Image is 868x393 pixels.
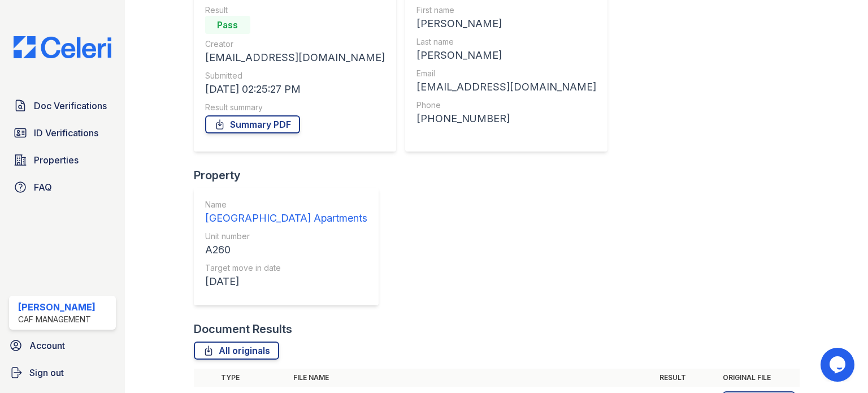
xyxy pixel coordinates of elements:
[5,334,120,357] a: Account
[5,36,120,58] img: CE_Logo_Blue-a8612792a0a2168367f1c8372b55b34899dd931a85d93a1a3d3e32e68fde9ad4.png
[9,149,116,171] a: Properties
[216,369,289,387] th: Type
[655,369,718,387] th: Result
[194,342,279,360] a: All originals
[821,348,857,382] iframe: chat widget
[205,38,385,50] div: Creator
[18,300,96,314] div: [PERSON_NAME]
[205,274,367,290] div: [DATE]
[416,111,596,127] div: [PHONE_NUMBER]
[205,16,250,34] div: Pass
[205,81,385,97] div: [DATE] 02:25:27 PM
[205,50,385,66] div: [EMAIL_ADDRESS][DOMAIN_NAME]
[416,16,596,32] div: [PERSON_NAME]
[718,369,800,387] th: Original file
[205,242,367,258] div: A260
[416,100,596,111] div: Phone
[34,99,107,113] span: Doc Verifications
[205,115,300,133] a: Summary PDF
[205,199,367,210] div: Name
[18,314,96,325] div: CAF Management
[9,176,116,198] a: FAQ
[29,339,65,352] span: Account
[205,70,385,81] div: Submitted
[416,5,596,16] div: First name
[205,262,367,274] div: Target move in date
[194,167,388,183] div: Property
[205,5,385,16] div: Result
[416,47,596,63] div: [PERSON_NAME]
[205,210,367,226] div: [GEOGRAPHIC_DATA] Apartments
[34,126,98,140] span: ID Verifications
[194,321,292,337] div: Document Results
[9,122,116,144] a: ID Verifications
[416,36,596,47] div: Last name
[9,94,116,117] a: Doc Verifications
[29,366,64,379] span: Sign out
[205,102,385,113] div: Result summary
[289,369,655,387] th: File name
[205,231,367,242] div: Unit number
[416,79,596,95] div: [EMAIL_ADDRESS][DOMAIN_NAME]
[205,199,367,226] a: Name [GEOGRAPHIC_DATA] Apartments
[34,153,79,167] span: Properties
[5,361,120,384] a: Sign out
[416,68,596,79] div: Email
[34,180,52,194] span: FAQ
